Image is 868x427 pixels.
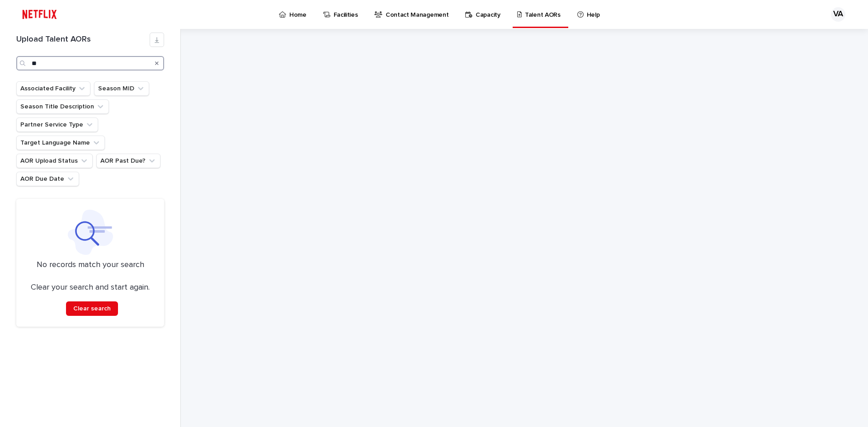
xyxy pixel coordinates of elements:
p: Clear your search and start again. [31,283,150,293]
button: Clear search [66,301,118,316]
button: AOR Due Date [16,172,79,186]
button: Associated Facility [16,81,90,96]
button: Season Title Description [16,99,109,114]
span: Clear search [73,305,111,312]
p: No records match your search [27,260,153,270]
button: AOR Upload Status [16,154,93,168]
input: Search [16,56,164,70]
button: Target Language Name [16,136,105,150]
div: VA [831,7,845,22]
button: AOR Past Due? [96,154,160,168]
h1: Upload Talent AORs [16,35,150,45]
button: Partner Service Type [16,117,98,132]
button: Season MID [94,81,149,96]
img: ifQbXi3ZQGMSEF7WDB7W [18,5,61,23]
